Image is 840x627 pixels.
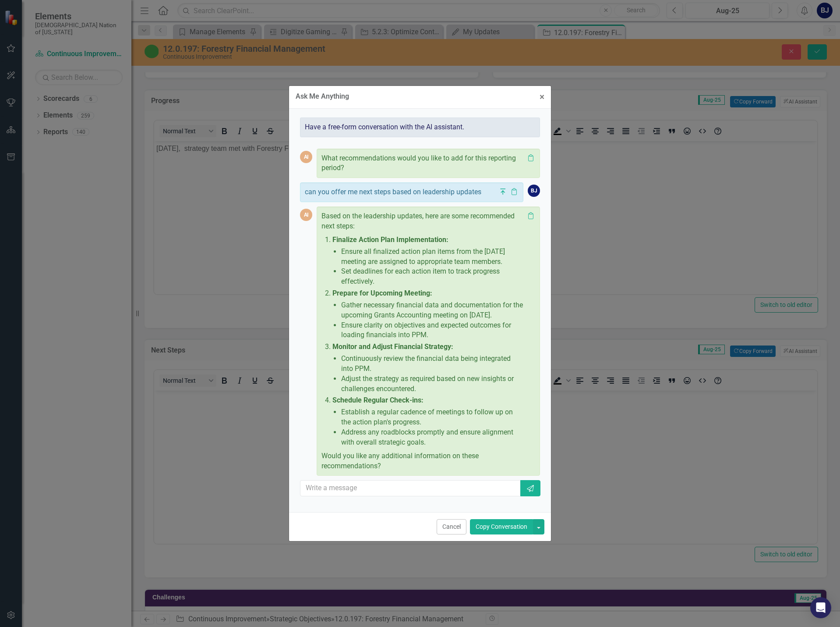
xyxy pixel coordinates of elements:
[341,407,524,427] p: Establish a regular cadence of meetings to follow up on the action plan's progress.
[332,342,453,351] strong: Monitor and Adjust Financial Strategy:
[300,209,312,221] div: AI
[300,118,540,137] div: Have a free-form conversation with the AI assistant.
[540,92,544,102] span: ×
[341,247,524,267] p: Ensure all finalized action plan items from the [DATE] meeting are assigned to appropriate team m...
[341,374,524,394] p: Adjust the strategy as required based on new insights or challenges encountered.
[341,267,524,287] p: Set deadlines for each action item to track progress effectively.
[470,519,533,534] button: Copy Conversation
[528,185,540,197] div: BJ
[300,151,312,163] div: AI
[341,300,524,321] p: Gather necessary financial data and documentation for the upcoming Grants Accounting meeting on [...
[2,2,661,13] p: [DATE], strategy team met with Forestry Financial action plan committee to finalize action plan i...
[437,519,466,534] button: Cancel
[300,480,521,496] input: Write a message
[305,187,498,197] p: can you offer me next steps based on leadership updates
[332,235,448,244] strong: Finalize Action Plan Implementation:
[341,321,524,341] p: Ensure clarity on objectives and expected outcomes for loading financials into PPM.
[341,427,524,448] p: Address any roadblocks promptly and ensure alignment with overall strategic goals.
[332,396,424,404] strong: Schedule Regular Check-ins:
[321,211,524,233] p: Based on the leadership updates, here are some recommended next steps:
[321,449,524,471] p: Would you like any additional information on these recommendations?
[321,153,524,174] p: What recommendations would you like to add for this reporting period?
[810,597,831,618] div: Open Intercom Messenger
[341,354,524,374] p: Continuously review the financial data being integrated into PPM.
[296,93,349,100] div: Ask Me Anything
[332,289,432,297] strong: Prepare for Upcoming Meeting:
